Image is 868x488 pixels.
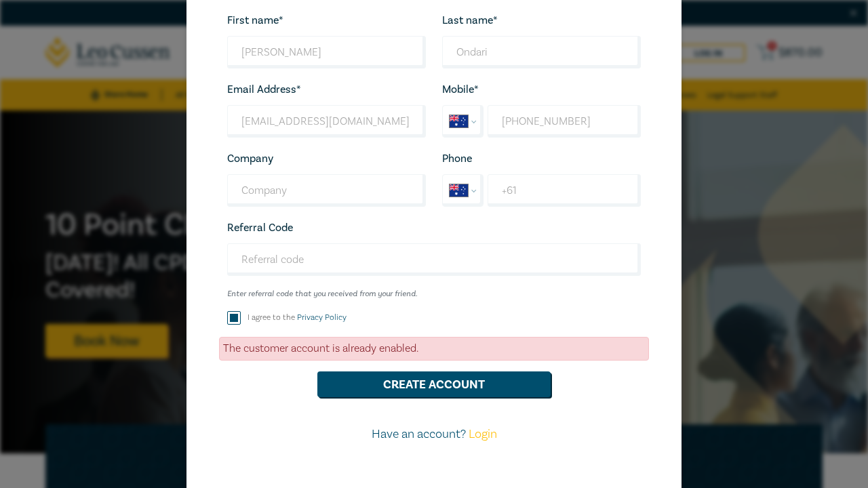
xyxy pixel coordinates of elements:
input: Referral code [227,243,641,276]
div: The customer account is already enabled. [219,337,649,361]
label: First name* [227,14,283,26]
input: First name* [227,36,426,68]
button: Create Account [317,371,551,397]
label: Phone [442,152,472,165]
input: Last name* [442,36,641,68]
label: Last name* [442,14,498,26]
p: Have an account? [219,426,649,443]
small: Enter referral code that you received from your friend. [227,289,641,299]
input: Company [227,174,426,207]
label: Email Address* [227,83,301,96]
input: Your email [227,105,426,138]
input: Enter Mobile number [488,105,641,138]
label: Referral Code [227,222,293,234]
a: Login [469,426,497,442]
label: Company [227,152,273,165]
input: Enter phone number [488,174,641,207]
label: I agree to the [248,312,347,323]
label: Mobile* [442,83,479,96]
a: Privacy Policy [297,312,347,323]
